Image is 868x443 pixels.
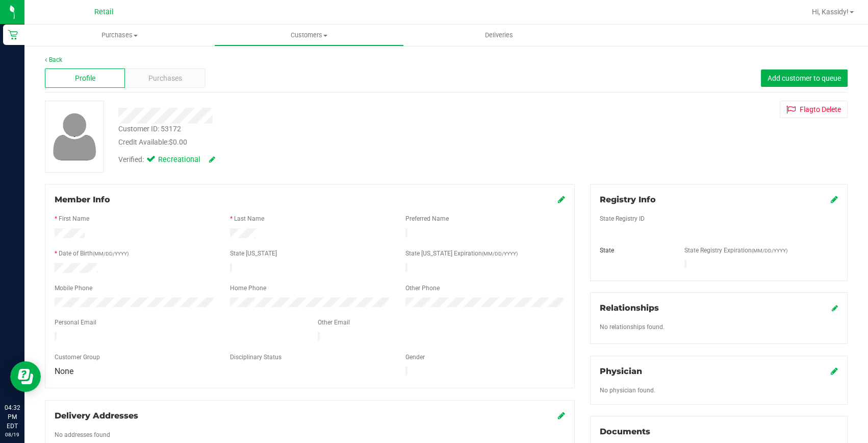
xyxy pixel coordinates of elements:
[600,322,665,332] label: No relationships found.
[55,318,96,327] label: Personal Email
[592,246,677,255] div: State
[234,214,264,223] label: Last Name
[5,403,20,431] p: 04:32 PM EDT
[780,101,848,118] button: Flagto Delete
[148,73,182,84] span: Purchases
[24,31,214,40] span: Purchases
[118,154,215,166] div: Verified:
[55,353,100,362] label: Customer Group
[94,8,114,16] span: Retail
[214,25,404,46] a: Customers
[169,138,187,146] span: $0.00
[10,361,41,392] iframe: Resource center
[93,251,129,257] span: (MM/DD/YYYY)
[55,411,138,421] span: Delivery Addresses
[59,249,129,258] label: Date of Birth
[768,74,841,82] span: Add customer to queue
[318,318,350,327] label: Other Email
[230,353,282,362] label: Disciplinary Status
[684,246,787,255] label: State Registry Expiration
[600,214,645,223] label: State Registry ID
[812,8,849,16] span: Hi, Kassidy!
[8,30,18,40] inline-svg: Retail
[59,214,89,223] label: First Name
[55,430,110,439] label: No addresses found
[405,249,518,258] label: State [US_STATE] Expiration
[405,353,425,362] label: Gender
[55,284,92,293] label: Mobile Phone
[761,69,848,87] button: Add customer to queue
[230,249,277,258] label: State [US_STATE]
[405,284,440,293] label: Other Phone
[600,366,642,376] span: Physician
[75,73,95,84] span: Profile
[600,195,656,204] span: Registry Info
[24,25,214,46] a: Purchases
[600,387,655,394] span: No physician found.
[215,31,403,40] span: Customers
[405,214,449,223] label: Preferred Name
[48,110,101,163] img: user-icon.png
[118,124,181,134] div: Customer ID: 53172
[482,251,518,257] span: (MM/DD/YYYY)
[45,56,62,63] a: Back
[404,25,594,46] a: Deliveries
[471,31,527,40] span: Deliveries
[752,248,787,253] span: (MM/DD/YYYY)
[600,427,650,436] span: Documents
[230,284,266,293] label: Home Phone
[55,366,73,376] span: None
[5,431,20,438] p: 08/19
[158,154,199,166] span: Recreational
[118,137,512,148] div: Credit Available:
[55,195,110,204] span: Member Info
[600,303,659,313] span: Relationships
